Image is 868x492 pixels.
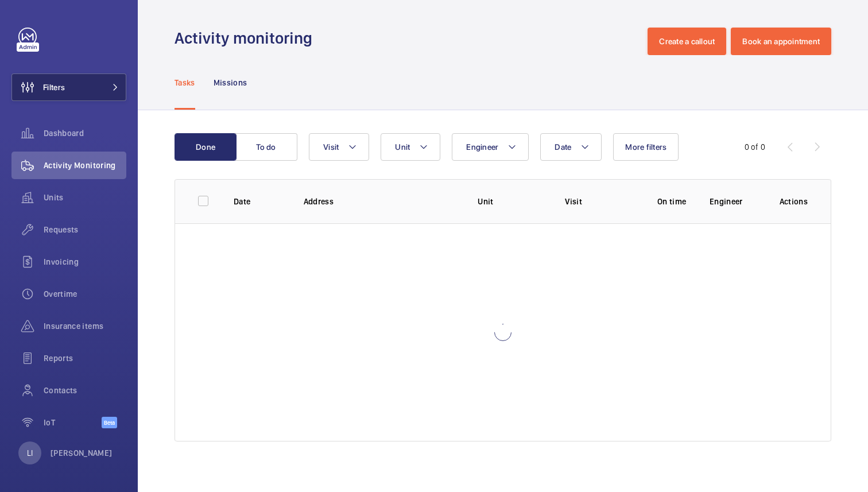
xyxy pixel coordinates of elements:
[381,133,440,161] button: Unit
[731,28,831,55] button: Book an appointment
[555,142,571,152] span: Date
[44,160,126,171] span: Activity Monitoring
[44,385,126,396] span: Contacts
[710,196,761,207] p: Engineer
[27,447,33,459] p: LI
[648,28,726,55] button: Create a callout
[175,28,319,49] h1: Activity monitoring
[11,73,126,101] button: Filters
[780,196,808,207] p: Actions
[44,256,126,268] span: Invoicing
[478,196,547,207] p: Unit
[540,133,602,161] button: Date
[44,224,126,235] span: Requests
[102,417,117,428] span: Beta
[44,288,126,300] span: Overtime
[44,352,126,364] span: Reports
[51,447,113,459] p: [PERSON_NAME]
[452,133,529,161] button: Engineer
[309,133,369,161] button: Visit
[44,320,126,332] span: Insurance items
[43,82,65,93] span: Filters
[466,142,498,152] span: Engineer
[175,77,195,88] p: Tasks
[44,127,126,139] span: Dashboard
[214,77,247,88] p: Missions
[44,192,126,203] span: Units
[652,196,691,207] p: On time
[44,417,102,428] span: IoT
[625,142,666,152] span: More filters
[395,142,410,152] span: Unit
[234,196,285,207] p: Date
[235,133,297,161] button: To do
[565,196,634,207] p: Visit
[175,133,237,161] button: Done
[745,141,765,153] div: 0 of 0
[323,142,339,152] span: Visit
[613,133,679,161] button: More filters
[304,196,460,207] p: Address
